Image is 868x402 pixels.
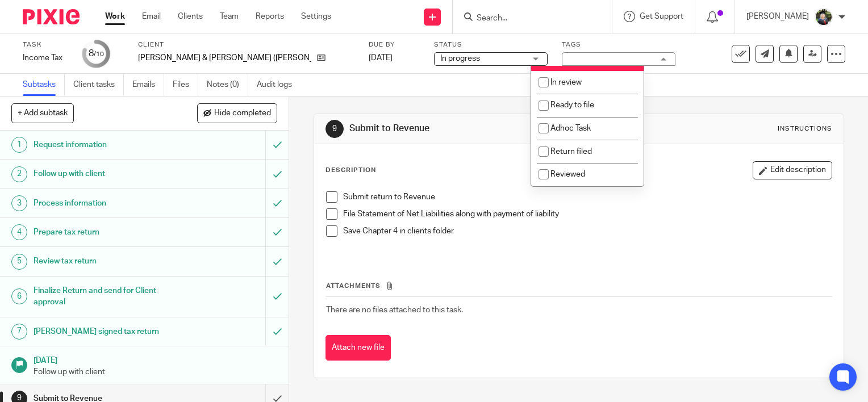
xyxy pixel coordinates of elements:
div: Instructions [778,124,832,133]
div: 8 [89,47,104,60]
span: In progress [440,55,480,62]
span: Hide completed [214,109,271,118]
span: There are no files attached to this task. [326,306,463,314]
a: Audit logs [257,74,301,96]
p: Description [325,166,376,175]
span: Ready to file [550,101,594,109]
label: Due by [369,40,420,49]
div: 1 [11,137,27,153]
a: Emails [132,74,164,96]
h1: Follow up with client [34,165,181,182]
p: File Statement of Net Liabilities along with payment of liability [343,208,832,220]
a: Settings [301,11,331,22]
span: [DATE] [369,54,393,62]
button: Edit description [753,161,832,179]
a: Email [142,11,161,22]
input: Search [475,14,578,24]
div: Income Tax [23,52,68,64]
div: 6 [11,288,27,304]
img: Pixie [23,9,80,24]
span: Get Support [640,12,683,20]
a: Team [220,11,239,22]
h1: [DATE] [34,352,278,366]
span: In review [550,78,582,86]
div: 2 [11,166,27,182]
h1: Process information [34,195,181,212]
small: /10 [94,51,104,57]
h1: Finalize Return and send for Client approval [34,282,181,311]
h1: Request information [34,136,181,153]
a: Subtasks [23,74,65,96]
div: 5 [11,254,27,270]
a: Work [105,11,125,22]
p: [PERSON_NAME] [746,11,809,22]
div: 7 [11,324,27,340]
button: + Add subtask [11,103,74,123]
a: Files [173,74,198,96]
h1: [PERSON_NAME] signed tax return [34,323,181,340]
div: 3 [11,195,27,211]
label: Tags [562,40,675,49]
span: Attachments [326,283,381,289]
p: [PERSON_NAME] & [PERSON_NAME] ([PERSON_NAME]) [138,52,311,64]
span: Return filed [550,148,592,156]
label: Client [138,40,354,49]
h1: Prepare tax return [34,224,181,241]
span: Reviewed [550,170,585,178]
p: Save Chapter 4 in clients folder [343,225,832,237]
p: Submit return to Revenue [343,191,832,203]
a: Clients [178,11,203,22]
img: Jade.jpeg [815,8,833,26]
label: Task [23,40,68,49]
a: Reports [256,11,284,22]
h1: Review tax return [34,253,181,270]
h1: Submit to Revenue [349,123,603,135]
label: Status [434,40,548,49]
a: Notes (0) [207,74,248,96]
p: Follow up with client [34,366,278,378]
div: 4 [11,224,27,240]
div: 9 [325,120,344,138]
span: Adhoc Task [550,124,591,132]
button: Hide completed [197,103,277,123]
a: Client tasks [73,74,124,96]
button: Attach new file [325,335,391,361]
